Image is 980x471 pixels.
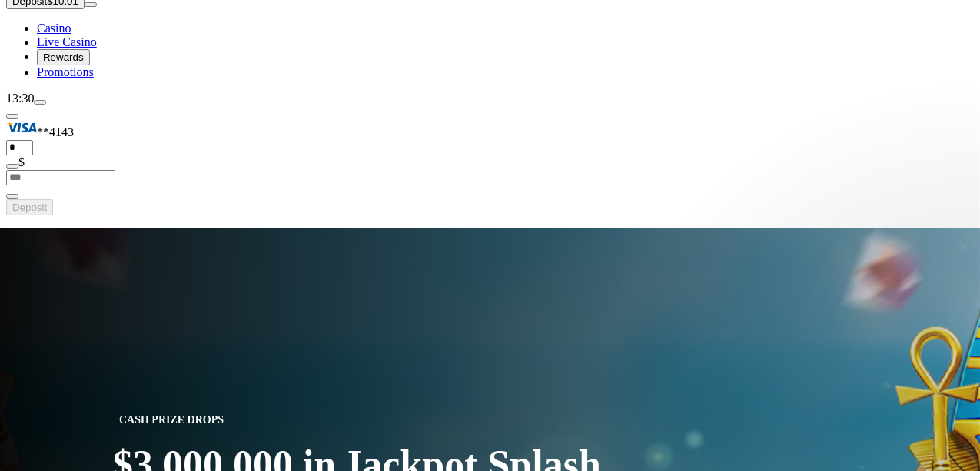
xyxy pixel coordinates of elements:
button: menu [34,100,46,105]
button: eye icon [6,164,18,169]
a: gift-inverted iconPromotions [37,65,94,78]
button: reward iconRewards [37,49,90,65]
button: menu [85,2,97,7]
button: eye icon [6,194,18,199]
span: Rewards [43,52,84,63]
span: Live Casino [37,35,97,48]
span: Deposit [12,202,47,213]
span: CASH PRIZE DROPS [113,411,230,429]
span: 13:30 [6,92,34,105]
a: poker-chip iconLive Casino [37,35,97,48]
button: Hide quick deposit form [6,114,18,119]
span: Promotions [37,65,94,78]
button: Deposit [6,199,53,215]
span: $ [18,155,25,169]
img: Visa [6,119,37,136]
a: diamond iconCasino [37,22,71,35]
span: Casino [37,22,71,35]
